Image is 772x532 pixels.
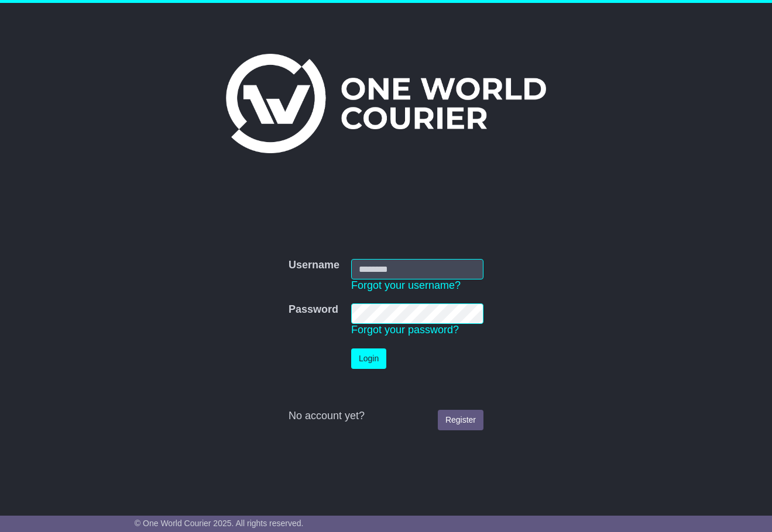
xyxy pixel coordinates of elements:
[438,410,483,430] a: Register
[289,303,338,316] label: Password
[351,324,459,336] a: Forgot your password?
[351,279,461,291] a: Forgot your username?
[289,259,339,272] label: Username
[226,54,545,153] img: One World
[351,348,386,369] button: Login
[289,410,483,423] div: No account yet?
[135,519,304,528] span: © One World Courier 2025. All rights reserved.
